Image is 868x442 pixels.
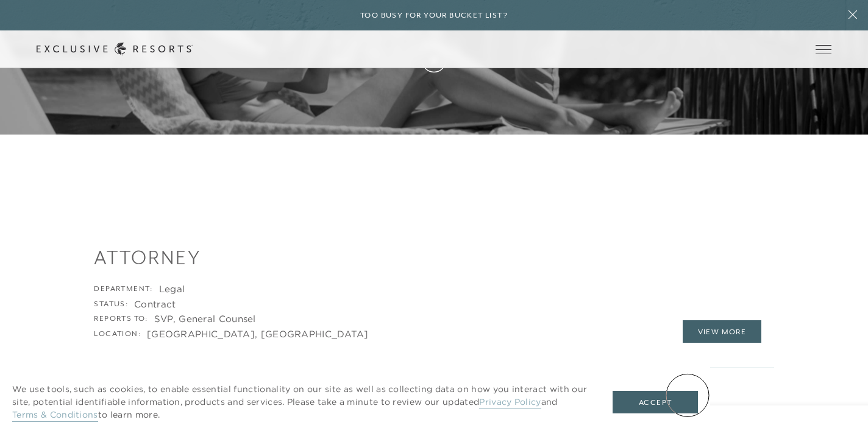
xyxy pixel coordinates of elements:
div: SVP, General Counsel [154,313,256,325]
a: View More [683,320,762,343]
button: Accept [613,391,698,414]
h1: Attorney [94,244,774,271]
div: Legal [159,283,185,295]
div: Status: [94,298,128,310]
div: [GEOGRAPHIC_DATA], [GEOGRAPHIC_DATA] [147,328,369,340]
div: Department: [94,283,152,295]
div: Reports to: [94,313,148,325]
button: Open navigation [816,45,831,54]
div: Location: [94,328,141,340]
p: We use tools, such as cookies, to enable essential functionality on our site as well as collectin... [12,383,588,421]
a: Privacy Policy [479,396,541,409]
h6: Too busy for your bucket list? [360,10,508,21]
div: Contract [134,298,176,310]
a: Terms & Conditions [12,409,98,422]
